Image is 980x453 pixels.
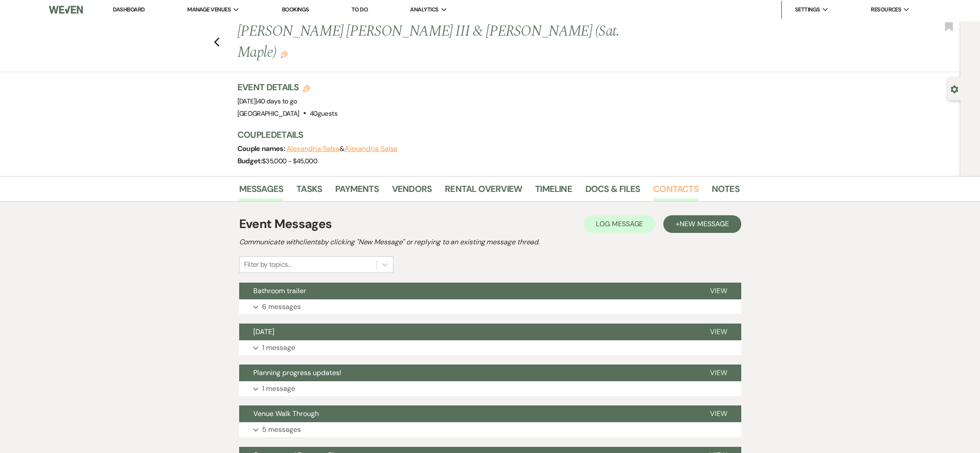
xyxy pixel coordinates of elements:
[49,0,83,19] img: Weven Logo
[410,5,438,14] span: Analytics
[239,340,741,355] button: 1 message
[239,215,332,233] h1: Event Messages
[237,109,300,118] span: [GEOGRAPHIC_DATA]
[696,405,741,422] button: View
[653,182,699,201] a: Contacts
[239,237,741,247] h2: Communicate with clients by clicking "New Message" or replying to an existing message thread.
[795,5,820,14] span: Settings
[253,286,306,295] span: Bathroom trailer
[392,182,432,201] a: Vendors
[187,5,231,14] span: Manage Venues
[696,324,741,340] button: View
[239,182,284,201] a: Messages
[237,21,632,63] h1: [PERSON_NAME] [PERSON_NAME] III & [PERSON_NAME] (Sat. Maple)
[310,109,337,118] span: 40 guests
[712,182,740,201] a: Notes
[257,97,297,106] span: 40 days to go
[239,324,696,340] button: [DATE]
[696,365,741,381] button: View
[237,81,337,93] h3: Event Details
[262,424,301,435] p: 5 messages
[335,182,379,201] a: Payments
[253,368,341,377] span: Planning progress updates!
[663,215,741,233] button: +New Message
[253,409,319,418] span: Venue Walk Through
[950,85,958,93] button: Open lead details
[680,219,729,228] span: New Message
[445,182,522,201] a: Rental Overview
[239,299,741,314] button: 6 messages
[871,5,901,14] span: Resources
[253,327,274,336] span: [DATE]
[710,409,727,418] span: View
[596,219,643,228] span: Log Message
[696,283,741,299] button: View
[535,182,572,201] a: Timeline
[584,215,655,233] button: Log Message
[351,6,368,13] a: To Do
[262,157,317,166] span: $35,000 - $45,000
[256,97,297,106] span: |
[585,182,640,201] a: Docs & Files
[710,368,727,377] span: View
[296,182,322,201] a: Tasks
[113,6,144,13] a: Dashboard
[237,129,731,141] h3: Couple Details
[287,144,398,153] span: &
[239,283,696,299] button: Bathroom trailer
[239,405,696,422] button: Venue Walk Through
[262,383,295,394] p: 1 message
[287,145,340,152] button: Alexandria Salsa
[237,97,297,106] span: [DATE]
[237,156,263,166] span: Budget:
[262,342,295,354] p: 1 message
[282,6,309,14] a: Bookings
[281,50,288,58] button: Edit
[239,365,696,381] button: Planning progress updates!
[237,144,287,153] span: Couple names:
[262,301,301,313] p: 6 messages
[344,145,398,152] button: Alexandria Salsa
[710,286,727,295] span: View
[244,259,291,270] div: Filter by topics...
[710,327,727,336] span: View
[239,422,741,437] button: 5 messages
[239,381,741,396] button: 1 message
